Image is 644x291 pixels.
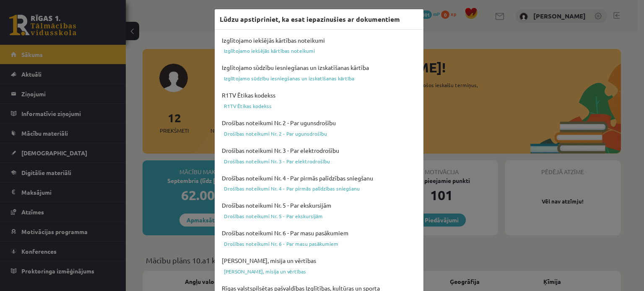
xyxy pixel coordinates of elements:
[220,239,418,249] a: Drošības noteikumi Nr. 6 - Par masu pasākumiem
[220,101,418,111] a: R1TV Ētikas kodekss
[220,156,418,166] a: Drošības noteikumi Nr. 3 - Par elektrodrošību
[220,129,418,139] a: Drošības noteikumi Nr. 2 - Par ugunsdrošību
[220,35,418,46] h4: Izglītojamo iekšējās kārtības noteikumi
[220,46,418,56] a: Izglītojamo iekšējās kārtības noteikumi
[220,145,418,156] h4: Drošības noteikumi Nr. 3 - Par elektrodrošību
[220,266,418,276] a: [PERSON_NAME], misija un vērtības
[220,73,418,83] a: Izglītojamo sūdzību iesniegšanas un izskatīšanas kārtība
[220,227,418,239] h4: Drošības noteikumi Nr. 6 - Par masu pasākumiem
[220,14,400,24] h3: Lūdzu apstipriniet, ka esat iepazinušies ar dokumentiem
[220,211,418,221] a: Drošības noteikumi Nr. 5 - Par ekskursijām
[220,117,418,129] h4: Drošības noteikumi Nr. 2 - Par ugunsdrošību
[220,90,418,101] h4: R1TV Ētikas kodekss
[220,200,418,211] h4: Drošības noteikumi Nr. 5 - Par ekskursijām
[220,62,418,73] h4: Izglītojamo sūdzību iesniegšanas un izskatīšanas kārtība
[220,173,418,184] h4: Drošības noteikumi Nr. 4 - Par pirmās palīdzības sniegšanu
[220,183,418,193] a: Drošības noteikumi Nr. 4 - Par pirmās palīdzības sniegšanu
[220,255,418,266] h4: [PERSON_NAME], misija un vērtības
